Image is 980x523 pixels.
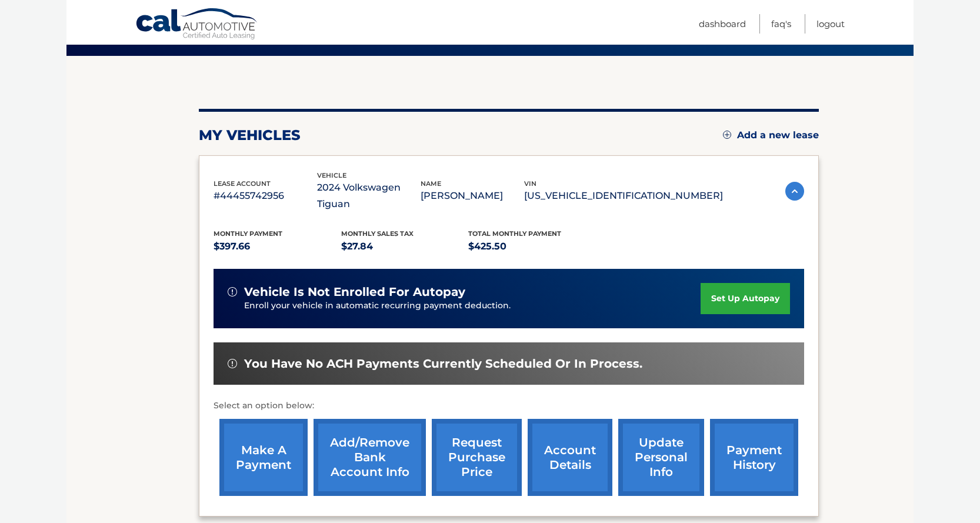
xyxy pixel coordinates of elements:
a: request purchase price [432,419,522,496]
p: $397.66 [214,238,341,255]
a: make a payment [219,419,308,496]
a: Dashboard [699,14,746,34]
span: vehicle is not enrolled for autopay [244,285,465,299]
h2: my vehicles [199,126,301,144]
a: Add/Remove bank account info [314,419,426,496]
span: vin [524,179,536,188]
a: Cal Automotive [135,8,259,42]
a: Logout [816,14,845,34]
p: 2024 Volkswagen Tiguan [317,179,421,212]
a: account details [528,419,612,496]
p: Select an option below: [214,399,804,413]
a: Add a new lease [723,129,819,141]
span: vehicle [317,171,346,179]
a: set up autopay [701,283,790,314]
a: FAQ's [771,14,791,34]
span: Monthly Payment [214,229,282,238]
span: You have no ACH payments currently scheduled or in process. [244,357,642,371]
a: payment history [710,419,798,496]
p: Enroll your vehicle in automatic recurring payment deduction. [244,299,701,312]
a: update personal info [618,419,704,496]
img: alert-white.svg [228,287,237,297]
p: $27.84 [341,238,469,255]
span: lease account [214,179,271,188]
p: [US_VEHICLE_IDENTIFICATION_NUMBER] [524,188,723,204]
span: name [421,179,441,188]
span: Monthly sales Tax [341,229,414,238]
span: Total Monthly Payment [468,229,561,238]
p: [PERSON_NAME] [421,188,524,204]
img: alert-white.svg [228,359,237,368]
img: accordion-active.svg [785,182,804,201]
img: add.svg [723,131,731,139]
p: $425.50 [468,238,596,255]
p: #44455742956 [214,188,317,204]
